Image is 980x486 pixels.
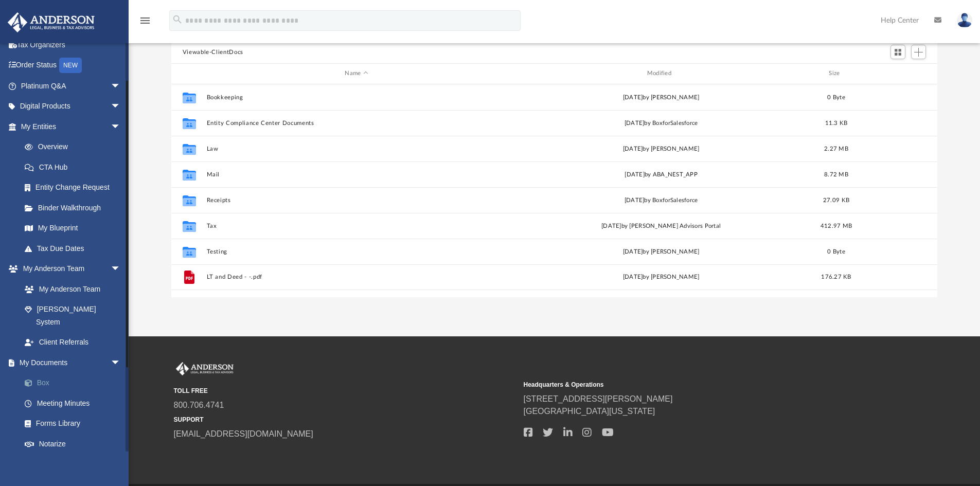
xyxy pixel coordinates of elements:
[815,69,857,78] div: Size
[7,259,131,279] a: My Anderson Teamarrow_drop_down
[7,76,136,96] a: Platinum Q&Aarrow_drop_down
[823,197,849,203] span: 27.09 KB
[821,274,851,280] span: 176.27 KB
[206,248,506,255] button: Testing
[206,171,506,178] button: Mail
[14,218,131,239] a: My Blueprint
[821,223,852,228] span: 412.97 MB
[171,84,938,297] div: grid
[14,157,136,177] a: CTA Hub
[890,45,906,59] button: Switch to Grid View
[7,116,136,137] a: My Entitiesarrow_drop_down
[206,274,506,280] button: LT and Deed - -.pdf
[827,248,845,254] span: 0 Byte
[861,69,933,78] div: id
[511,221,811,230] div: [DATE] by [PERSON_NAME] Advisors Portal
[524,380,866,389] small: Headquarters & Operations
[174,362,236,375] img: Anderson Advisors Platinum Portal
[206,69,506,78] div: Name
[511,273,811,282] div: [DATE] by [PERSON_NAME]
[139,14,151,27] i: menu
[511,118,811,128] div: [DATE] by BoxforSalesforce
[174,386,516,395] small: TOLL FREE
[139,20,151,27] a: menu
[14,299,131,332] a: [PERSON_NAME] System
[511,144,811,153] div: [DATE] by [PERSON_NAME]
[14,279,126,299] a: My Anderson Team
[7,96,136,117] a: Digital Productsarrow_drop_down
[206,94,506,101] button: Bookkeeping
[524,394,673,403] a: [STREET_ADDRESS][PERSON_NAME]
[14,393,136,413] a: Meeting Minutes
[14,332,131,353] a: Client Referrals
[7,34,136,55] a: Tax Organizers
[14,434,136,454] a: Notarize
[7,55,136,76] a: Order StatusNEW
[511,93,811,102] div: [DATE] by [PERSON_NAME]
[7,352,136,373] a: My Documentsarrow_drop_down
[206,146,506,152] button: Law
[14,373,136,393] a: Box
[111,116,131,137] span: arrow_drop_down
[14,238,136,259] a: Tax Due Dates
[111,352,131,373] span: arrow_drop_down
[911,45,926,59] button: Add
[59,58,82,73] div: NEW
[183,48,243,57] button: Viewable-ClientDocs
[111,76,131,97] span: arrow_drop_down
[174,415,516,424] small: SUPPORT
[14,413,131,434] a: Forms Library
[206,197,506,204] button: Receipts
[174,401,224,409] a: 800.706.4741
[511,170,811,179] div: [DATE] by ABA_NEST_APP
[206,223,506,229] button: Tax
[824,171,848,177] span: 8.72 MB
[824,146,848,151] span: 2.27 MB
[176,69,202,78] div: id
[827,94,845,100] span: 0 Byte
[511,247,811,256] div: [DATE] by [PERSON_NAME]
[511,195,811,205] div: [DATE] by BoxforSalesforce
[511,69,811,78] div: Modified
[174,429,313,438] a: [EMAIL_ADDRESS][DOMAIN_NAME]
[5,12,98,32] img: Anderson Advisors Platinum Portal
[172,14,183,25] i: search
[957,13,972,28] img: User Pic
[524,407,655,416] a: [GEOGRAPHIC_DATA][US_STATE]
[825,120,847,125] span: 11.3 KB
[111,259,131,280] span: arrow_drop_down
[14,177,136,198] a: Entity Change Request
[111,96,131,117] span: arrow_drop_down
[14,197,136,218] a: Binder Walkthrough
[206,120,506,127] button: Entity Compliance Center Documents
[14,137,136,157] a: Overview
